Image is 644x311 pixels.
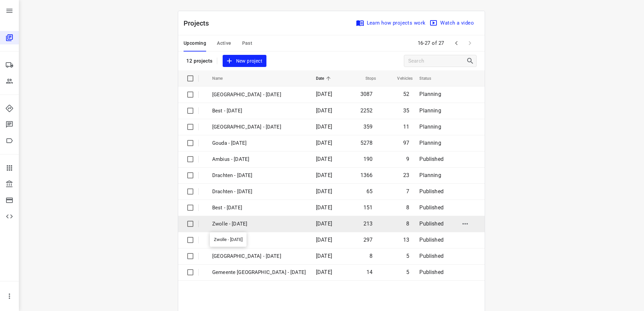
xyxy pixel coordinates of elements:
[212,123,306,131] p: Antwerpen - Monday
[212,91,306,99] p: Zwolle - Monday
[316,188,332,195] span: [DATE]
[406,188,409,195] span: 7
[419,188,444,195] span: Published
[223,55,266,67] button: New project
[212,269,306,276] p: Gemeente Rotterdam - Wednesday
[419,74,440,82] span: Status
[212,155,306,163] p: Ambius - Monday
[403,172,409,178] span: 23
[406,253,409,259] span: 5
[419,237,444,243] span: Published
[316,204,332,211] span: [DATE]
[419,91,441,97] span: Planning
[360,140,373,146] span: 5278
[403,140,409,146] span: 97
[212,139,306,147] p: Gouda - Monday
[360,107,373,114] span: 2252
[408,56,466,66] input: Search projects
[212,107,306,115] p: Best - Monday
[388,74,413,82] span: Vehicles
[363,156,373,162] span: 190
[419,253,444,259] span: Published
[316,172,332,178] span: [DATE]
[227,57,262,65] span: New project
[466,57,476,65] div: Search
[363,220,373,227] span: 213
[363,237,373,243] span: 297
[184,39,206,47] span: Upcoming
[415,36,447,50] span: 16-27 of 27
[316,124,332,130] span: [DATE]
[242,39,253,47] span: Past
[212,220,306,228] p: Zwolle - [DATE]
[403,237,409,243] span: 13
[369,253,373,259] span: 8
[419,140,441,146] span: Planning
[366,188,373,195] span: 65
[360,172,373,178] span: 1366
[316,91,332,97] span: [DATE]
[212,172,306,179] p: Drachten - Monday
[419,107,441,114] span: Planning
[363,124,373,130] span: 359
[212,204,306,212] p: Best - Friday
[316,269,332,275] span: [DATE]
[403,124,409,130] span: 11
[406,156,409,162] span: 9
[212,252,306,260] p: Gemeente Rotterdam - Thursday
[419,124,441,130] span: Planning
[419,156,444,162] span: Published
[360,91,373,97] span: 3087
[419,220,444,227] span: Published
[316,140,332,146] span: [DATE]
[316,74,333,82] span: Date
[419,172,441,178] span: Planning
[419,269,444,275] span: Published
[186,58,213,64] p: 12 projects
[316,156,332,162] span: [DATE]
[316,107,332,114] span: [DATE]
[212,74,232,82] span: Name
[316,253,332,259] span: [DATE]
[406,204,409,211] span: 8
[363,204,373,211] span: 151
[463,36,477,50] span: Next Page
[450,36,463,50] span: Previous Page
[184,18,215,28] p: Projects
[212,188,306,196] p: Drachten - Friday
[406,220,409,227] span: 8
[403,107,409,114] span: 35
[357,74,376,82] span: Stops
[366,269,373,275] span: 14
[212,236,306,244] p: Gouda - Friday
[419,204,444,211] span: Published
[403,91,409,97] span: 52
[316,220,332,227] span: [DATE]
[316,237,332,243] span: [DATE]
[217,39,231,47] span: Active
[406,269,409,275] span: 5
